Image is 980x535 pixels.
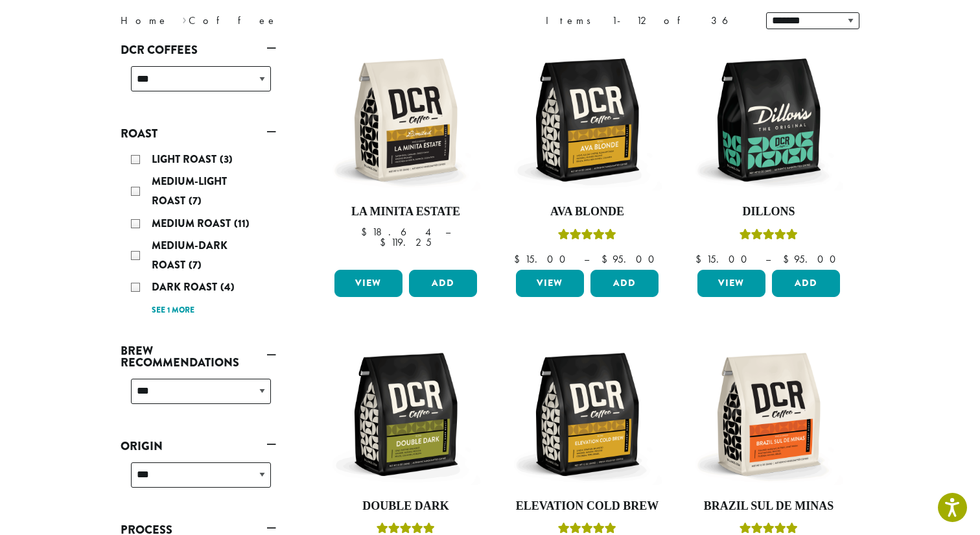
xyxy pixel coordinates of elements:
span: Light Roast [152,152,220,167]
a: Roast [121,123,276,145]
span: – [584,252,589,266]
a: See 1 more [152,304,194,317]
span: $ [783,252,794,266]
span: (4) [220,279,235,294]
span: Medium Roast [152,216,234,231]
div: Roast [121,145,276,324]
bdi: 95.00 [601,252,660,266]
bdi: 119.25 [380,235,432,249]
a: La Minita Estate [331,45,480,265]
div: Items 1-12 of 36 [546,13,747,29]
span: Dark Roast [152,279,220,294]
img: DCR-12oz-Double-Dark-Stock-scaled.png [331,340,480,489]
a: DillonsRated 5.00 out of 5 [694,45,843,265]
h4: Elevation Cold Brew [513,499,662,514]
span: Medium-Light Roast [152,174,227,208]
a: Ava BlondeRated 5.00 out of 5 [513,45,662,265]
h4: Brazil Sul De Minas [694,499,843,514]
div: DCR Coffees [121,61,276,107]
div: Rated 5.00 out of 5 [740,227,798,246]
span: $ [695,252,706,266]
span: $ [380,235,391,249]
span: – [765,252,771,266]
nav: Breadcrumb [121,13,471,29]
bdi: 95.00 [783,252,842,266]
bdi: 15.00 [695,252,753,266]
h4: Ava Blonde [513,205,662,219]
span: $ [361,225,372,239]
img: DCR-12oz-Ava-Blonde-Stock-scaled.png [513,45,662,195]
span: Medium-Dark Roast [152,238,227,272]
div: Rated 5.00 out of 5 [558,227,616,246]
span: (11) [234,216,250,231]
div: Brew Recommendations [121,374,276,420]
a: View [334,270,402,297]
h4: Double Dark [331,499,480,514]
bdi: 18.64 [361,225,433,239]
span: (7) [189,193,202,208]
a: View [697,270,765,297]
img: DCR-12oz-La-Minita-Estate-Stock-scaled.png [331,45,480,195]
div: Origin [121,457,276,503]
img: DCR-12oz-Brazil-Sul-De-Minas-Stock-scaled.png [694,340,843,489]
span: $ [514,252,525,266]
a: Origin [121,435,276,457]
span: (7) [189,257,202,272]
img: DCR-12oz-Dillons-Stock-scaled.png [694,45,843,195]
h4: Dillons [694,205,843,219]
a: Home [121,14,169,27]
h4: La Minita Estate [331,205,480,219]
span: › [182,8,187,29]
button: Add [590,270,659,297]
bdi: 15.00 [514,252,572,266]
span: (3) [220,152,233,167]
button: Add [772,270,840,297]
a: View [516,270,584,297]
a: Brew Recommendations [121,340,276,374]
span: – [445,225,450,239]
button: Add [409,270,477,297]
a: DCR Coffees [121,39,276,61]
img: DCR-12oz-Elevation-Cold-Brew-Stock-scaled.png [513,340,662,489]
span: $ [601,252,612,266]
